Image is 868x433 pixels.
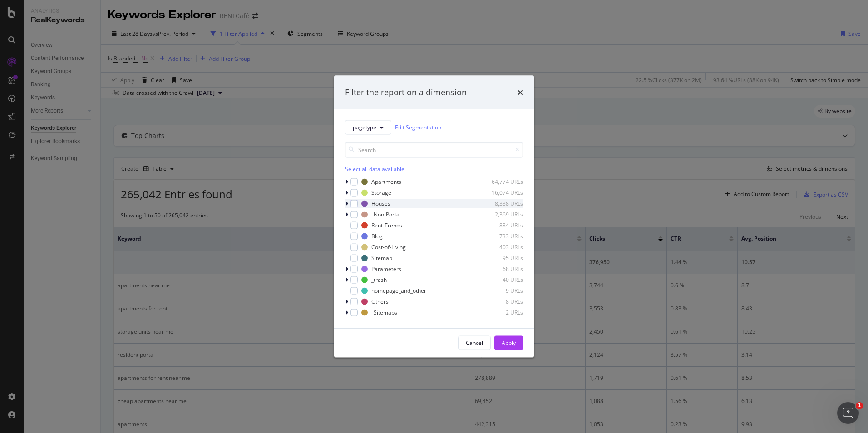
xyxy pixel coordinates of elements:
div: 95 URLs [478,254,523,262]
div: Rent-Trends [371,221,402,229]
div: Select all data available [345,165,523,172]
iframe: Intercom live chat [837,402,859,424]
div: 8 URLs [478,298,523,305]
div: homepage_and_other [371,287,426,295]
div: Others [371,298,389,305]
div: modal [334,76,534,358]
div: Cost-of-Living [371,243,406,251]
div: 16,074 URLs [478,189,523,197]
div: Sitemap [371,254,392,262]
input: Search [345,142,523,157]
div: _trash [371,276,387,284]
div: 9 URLs [478,287,523,295]
div: 2,369 URLs [478,211,523,218]
div: 733 URLs [478,232,523,240]
div: _Non-Portal [371,211,401,218]
div: Filter the report on a dimension [345,87,467,98]
div: 884 URLs [478,221,523,229]
a: Edit Segmentation [395,123,441,132]
div: 403 URLs [478,243,523,251]
div: 2 URLs [478,309,523,316]
div: Blog [371,232,383,240]
div: times [518,87,523,98]
div: Houses [371,200,390,207]
div: Parameters [371,265,401,273]
div: Cancel [466,339,483,347]
div: Apply [502,339,516,347]
button: pagetype [345,120,391,134]
button: Cancel [458,335,491,350]
div: 68 URLs [478,265,523,273]
div: 8,338 URLs [478,200,523,207]
div: _Sitemaps [371,309,397,316]
div: 64,774 URLs [478,178,523,186]
div: 40 URLs [478,276,523,284]
span: 1 [856,402,863,409]
div: Apartments [371,178,401,186]
span: pagetype [353,123,376,131]
button: Apply [494,335,523,350]
div: Storage [371,189,391,197]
